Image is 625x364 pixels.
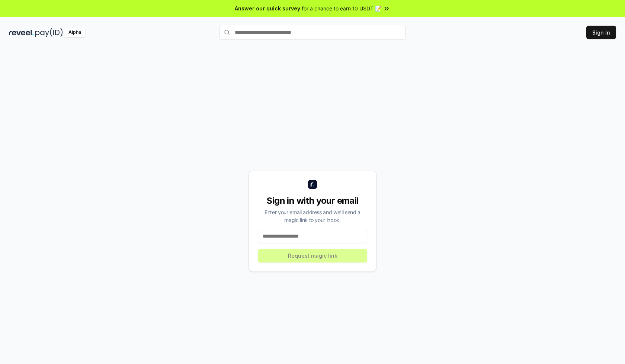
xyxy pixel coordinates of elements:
[258,208,367,224] div: Enter your email address and we’ll send a magic link to your inbox.
[235,4,300,12] span: Answer our quick survey
[35,28,63,37] img: pay_id
[64,28,85,37] div: Alpha
[9,28,34,37] img: reveel_dark
[586,26,616,39] button: Sign In
[302,4,381,12] span: for a chance to earn 10 USDT 📝
[258,195,367,207] div: Sign in with your email
[308,180,317,189] img: logo_small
